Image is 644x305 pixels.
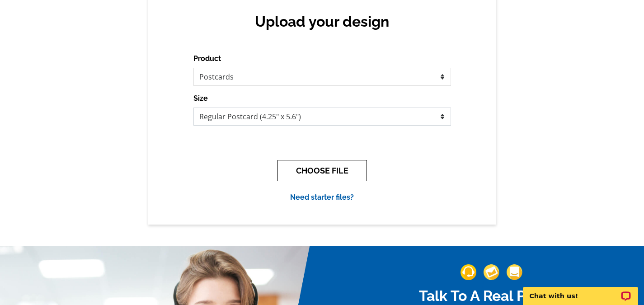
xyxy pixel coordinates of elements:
[484,264,499,280] img: support-img-2.png
[507,264,522,280] img: support-img-3_1.png
[193,53,221,64] label: Product
[193,93,208,104] label: Size
[290,193,354,202] a: Need starter files?
[202,13,442,30] h2: Upload your design
[367,287,616,305] h2: Talk To A Real Person
[461,264,476,280] img: support-img-1.png
[277,160,367,181] button: CHOOSE FILE
[517,277,644,305] iframe: LiveChat chat widget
